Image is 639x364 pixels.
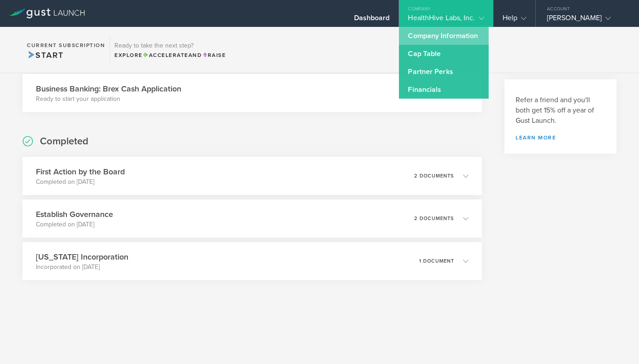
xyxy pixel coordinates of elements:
[408,13,484,27] div: HealthHive Labs, Inc.
[419,259,454,264] p: 1 document
[36,251,128,263] h3: [US_STATE] Incorporation
[503,13,526,27] div: Help
[516,95,605,126] h3: Refer a friend and you'll both get 15% off a year of Gust Launch.
[40,135,88,148] h2: Completed
[109,36,230,64] div: Ready to take the next step?ExploreAccelerateandRaise
[36,166,125,178] h3: First Action by the Board
[36,208,113,220] h3: Establish Governance
[143,52,188,58] span: Accelerate
[202,52,226,58] span: Raise
[36,95,181,104] p: Ready to start your application
[36,263,128,272] p: Incorporated on [DATE]
[414,216,454,221] p: 2 documents
[354,13,390,27] div: Dashboard
[36,220,113,229] p: Completed on [DATE]
[36,178,125,186] p: Completed on [DATE]
[27,50,63,60] span: Start
[143,52,202,58] span: and
[594,321,639,364] iframe: Chat Widget
[547,13,623,27] div: [PERSON_NAME]
[114,51,226,59] div: Explore
[27,43,105,48] h2: Current Subscription
[36,83,181,95] h3: Business Banking: Brex Cash Application
[516,135,605,140] a: Learn more
[414,173,454,178] p: 2 documents
[114,43,226,49] h3: Ready to take the next step?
